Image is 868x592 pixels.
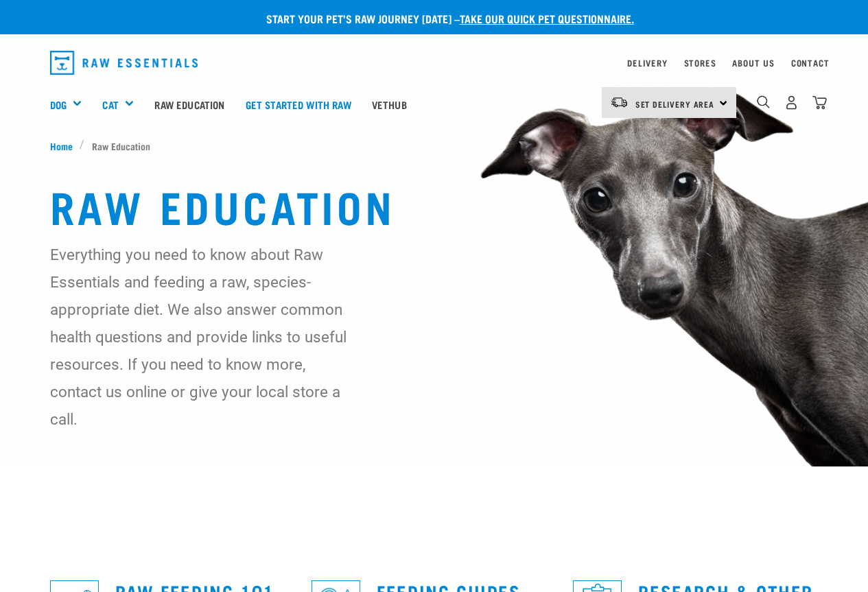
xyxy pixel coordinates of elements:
[50,51,198,75] img: Raw Essentials Logo
[757,95,770,108] img: home-icon-1@2x.png
[50,241,357,433] p: Everything you need to know about Raw Essentials and feeding a raw, species-appropriate diet. We ...
[791,60,830,65] a: Contact
[460,15,634,21] a: take our quick pet questionnaire.
[235,77,362,132] a: Get started with Raw
[610,96,629,108] img: van-moving.png
[732,60,774,65] a: About Us
[50,139,73,153] span: Home
[627,60,667,65] a: Delivery
[50,139,819,153] nav: breadcrumbs
[39,45,830,80] nav: dropdown navigation
[102,97,118,113] a: Cat
[684,60,716,65] a: Stores
[812,95,827,110] img: home-icon@2x.png
[50,180,819,230] h1: Raw Education
[635,102,715,106] span: Set Delivery Area
[50,139,80,153] a: Home
[50,97,67,113] a: Dog
[144,77,235,132] a: Raw Education
[362,77,417,132] a: Vethub
[784,95,799,110] img: user.png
